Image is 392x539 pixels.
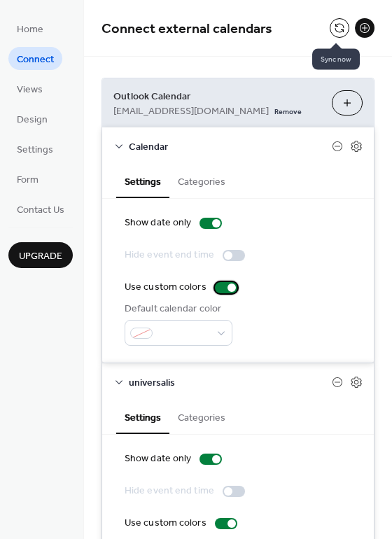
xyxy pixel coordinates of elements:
[169,164,234,197] button: Categories
[129,140,332,155] span: Calendar
[274,107,302,117] span: Remove
[8,77,51,100] a: Views
[101,15,272,43] span: Connect external calendars
[8,242,73,268] button: Upgrade
[113,90,321,104] span: Outlook Calendar
[8,197,73,220] a: Contact Us
[116,400,169,434] button: Settings
[17,203,64,218] span: Contact Us
[8,167,47,190] a: Form
[129,376,332,391] span: universalis
[17,173,38,188] span: Form
[17,22,43,37] span: Home
[8,47,62,70] a: Connect
[125,216,191,230] div: Show date only
[8,107,56,130] a: Design
[169,400,234,433] button: Categories
[8,17,52,40] a: Home
[125,451,191,466] div: Show date only
[17,113,48,127] span: Design
[19,249,62,264] span: Upgrade
[8,137,62,160] a: Settings
[312,49,360,70] span: Sync now
[113,104,269,119] span: [EMAIL_ADDRESS][DOMAIN_NAME]
[17,83,43,97] span: Views
[116,164,169,198] button: Settings
[125,280,206,295] div: Use custom colors
[17,143,53,157] span: Settings
[125,302,230,316] div: Default calendar color
[125,484,214,498] div: Hide event end time
[17,52,54,67] span: Connect
[125,516,206,531] div: Use custom colors
[125,248,214,262] div: Hide event end time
